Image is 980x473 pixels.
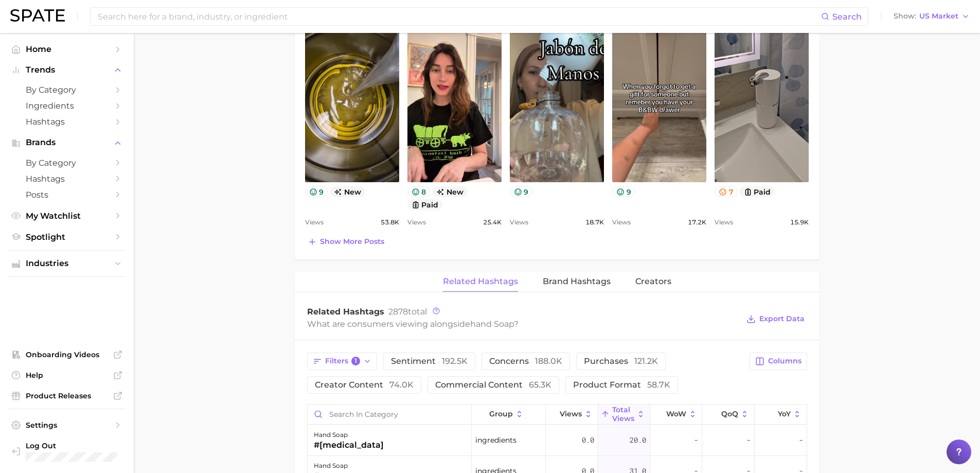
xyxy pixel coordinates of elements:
[666,410,686,418] span: WoW
[388,307,408,317] span: 2878
[407,186,431,197] button: 8
[391,357,468,365] span: sentiment
[768,357,801,365] span: Columns
[8,367,126,383] a: Help
[650,405,702,425] button: WoW
[635,277,671,286] span: Creators
[715,186,738,197] button: 7
[740,186,775,197] button: paid
[305,186,328,197] button: 9
[919,13,958,19] span: US Market
[325,357,361,366] span: Filters
[315,381,414,389] span: creator content
[26,441,131,450] span: Log Out
[26,190,108,200] span: Posts
[573,381,670,389] span: product format
[510,216,528,229] span: Views
[26,259,108,268] span: Industries
[8,62,126,78] button: Trends
[26,391,108,400] span: Product Releases
[407,199,443,210] button: paid
[307,307,384,317] span: Related Hashtags
[612,406,634,422] span: Total Views
[750,353,807,370] button: Columns
[546,405,598,425] button: Views
[790,216,809,229] span: 15.9k
[389,380,414,390] span: 74.0k
[891,10,972,23] button: ShowUS Market
[26,350,108,359] span: Onboarding Videos
[755,405,807,425] button: YoY
[529,380,551,390] span: 65.3k
[799,434,803,446] span: -
[582,434,594,446] span: 0.0
[778,410,791,418] span: YoY
[746,434,751,446] span: -
[8,208,126,224] a: My Watchlist
[26,65,108,75] span: Trends
[305,235,387,249] button: Show more posts
[472,405,546,425] button: group
[8,171,126,187] a: Hashtags
[715,216,733,229] span: Views
[305,216,324,229] span: Views
[510,186,533,197] button: 9
[314,429,384,441] div: hand soap
[8,388,126,404] a: Product Releases
[443,277,518,286] span: Related Hashtags
[26,421,108,430] span: Settings
[8,417,126,433] a: Settings
[26,117,108,127] span: Hashtags
[8,347,126,362] a: Onboarding Videos
[435,381,551,389] span: commercial content
[8,438,126,465] a: Log out. Currently logged in with e-mail laura.epstein@givaudan.com.
[351,357,361,366] span: 1
[388,307,427,317] span: total
[584,357,658,365] span: purchases
[26,101,108,111] span: Ingredients
[10,9,65,22] img: SPATE
[832,12,862,22] span: Search
[8,41,126,57] a: Home
[634,356,658,366] span: 121.2k
[470,319,514,329] span: hand soap
[307,353,378,370] button: Filters1
[647,380,670,390] span: 58.7k
[612,216,631,229] span: Views
[26,211,108,221] span: My Watchlist
[612,186,635,197] button: 9
[26,371,108,380] span: Help
[97,8,821,25] input: Search here for a brand, industry, or ingredient
[26,174,108,184] span: Hashtags
[535,356,562,366] span: 188.0k
[26,44,108,54] span: Home
[320,237,384,246] span: Show more posts
[26,232,108,242] span: Spotlight
[308,405,472,424] input: Search in category
[688,216,706,229] span: 17.2k
[8,114,126,130] a: Hashtags
[744,312,807,326] button: Export Data
[598,405,650,425] button: Total Views
[8,229,126,245] a: Spotlight
[489,410,513,418] span: group
[381,216,399,229] span: 53.8k
[308,425,807,456] button: hand soap#[MEDICAL_DATA]ingredients0.020.0---
[314,460,364,472] div: hand soap
[8,135,126,150] button: Brands
[694,434,698,446] span: -
[307,317,739,331] div: What are consumers viewing alongside ?
[721,410,738,418] span: QoQ
[560,410,582,418] span: Views
[8,187,126,203] a: Posts
[314,439,384,451] div: #[MEDICAL_DATA]
[894,13,916,19] span: Show
[543,277,611,286] span: Brand Hashtags
[759,314,805,323] span: Export Data
[442,356,468,366] span: 192.5k
[26,158,108,168] span: by Category
[407,216,426,229] span: Views
[8,98,126,114] a: Ingredients
[489,357,562,365] span: concerns
[8,256,126,271] button: Industries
